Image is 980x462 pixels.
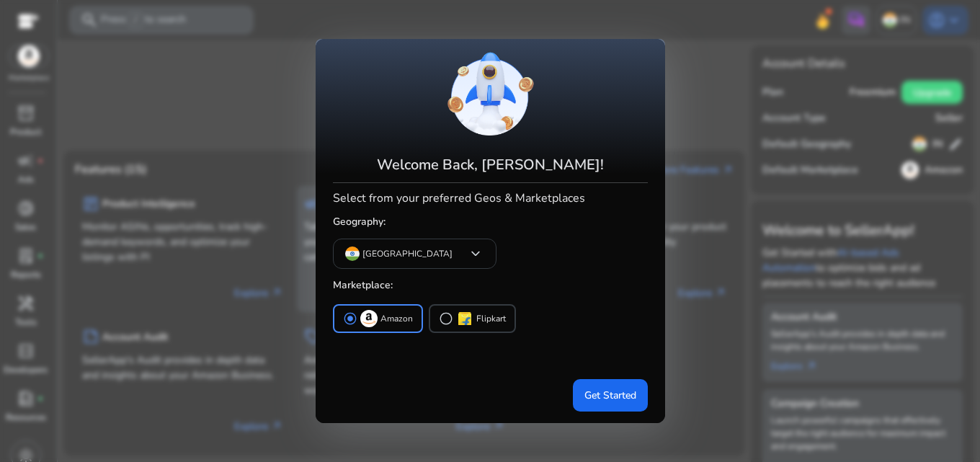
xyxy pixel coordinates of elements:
p: [GEOGRAPHIC_DATA] [362,247,453,260]
img: amazon.svg [360,310,378,327]
span: radio_button_unchecked [439,311,453,326]
span: Get Started [584,388,636,403]
span: keyboard_arrow_down [467,245,484,262]
h5: Geography: [333,210,648,234]
img: in.svg [345,246,360,261]
button: Get Started [573,379,648,412]
p: Amazon [380,311,413,326]
h5: Marketplace: [333,274,648,298]
img: flipkart.svg [456,310,473,327]
span: radio_button_checked [343,311,357,326]
p: Flipkart [476,311,506,326]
